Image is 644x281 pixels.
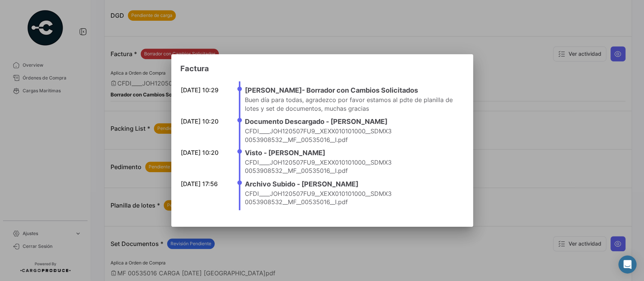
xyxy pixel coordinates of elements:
[245,96,453,112] span: Buen día para todas, agradezco por favor estamos al pdte de planilla de lotes y set de documentos...
[181,180,226,188] div: [DATE] 17:56
[180,63,464,74] h3: Factura
[245,116,460,127] h4: Documento Descargado - [PERSON_NAME]
[245,148,460,158] h4: Visto - [PERSON_NAME]
[181,86,226,94] div: [DATE] 10:29
[618,255,636,273] div: Abrir Intercom Messenger
[245,190,392,206] span: CFDI____JOH120507FU9__XEXX010101000__SDMX3 0053908532__MF__00535016__I.pdf
[245,85,460,96] h4: [PERSON_NAME] - Borrador con Cambios Solicitados
[245,159,392,174] span: CFDI____JOH120507FU9__XEXX010101000__SDMX3 0053908532__MF__00535016__I.pdf
[181,148,226,157] div: [DATE] 10:20
[245,179,460,189] h4: Archivo Subido - [PERSON_NAME]
[245,127,392,143] span: CFDI____JOH120507FU9__XEXX010101000__SDMX3 0053908532__MF__00535016__I.pdf
[181,117,226,125] div: [DATE] 10:20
